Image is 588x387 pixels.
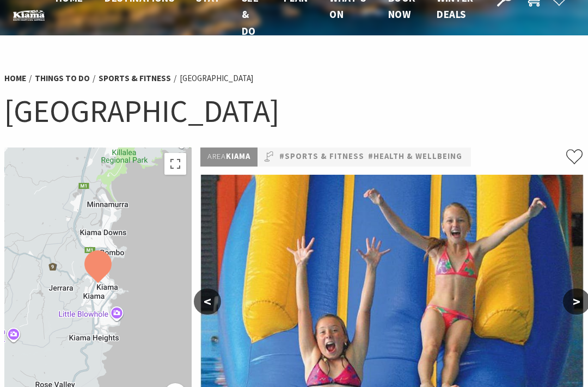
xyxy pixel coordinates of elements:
[200,148,258,166] p: Kiama
[13,10,45,21] img: Kiama Logo
[35,73,90,84] a: Things To Do
[4,91,584,131] h1: [GEOGRAPHIC_DATA]
[4,73,26,84] a: Home
[279,150,364,163] a: #Sports & Fitness
[194,288,221,315] button: <
[368,150,462,163] a: #Health & Wellbeing
[180,72,253,85] li: [GEOGRAPHIC_DATA]
[99,73,171,84] a: Sports & Fitness
[164,153,186,175] button: Toggle fullscreen view
[207,151,226,161] span: Area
